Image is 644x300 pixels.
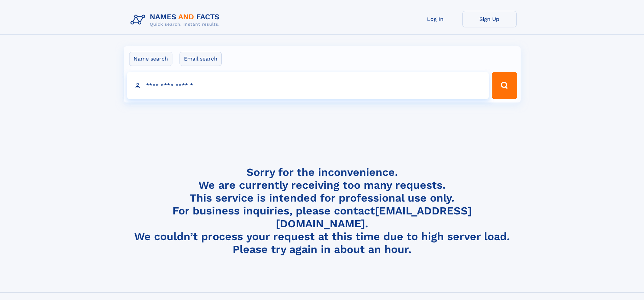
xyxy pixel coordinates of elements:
[128,11,225,29] img: Logo Names and Facts
[128,166,517,256] h4: Sorry for the inconvenience. We are currently receiving too many requests. This service is intend...
[408,11,462,27] a: Log In
[276,204,472,230] a: [EMAIL_ADDRESS][DOMAIN_NAME]
[462,11,517,27] a: Sign Up
[180,52,222,66] label: Email search
[129,52,172,66] label: Name search
[492,72,517,99] button: Search Button
[127,72,489,99] input: search input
